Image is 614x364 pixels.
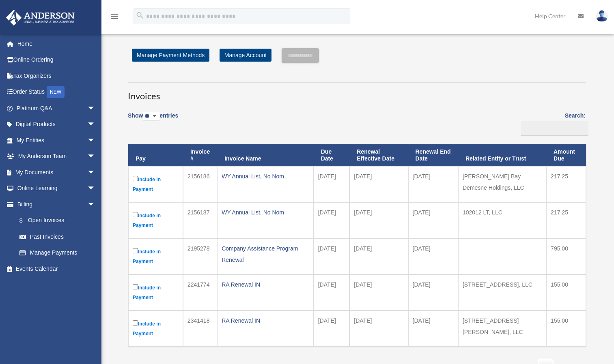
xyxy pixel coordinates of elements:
[133,248,138,253] input: Include in Payment
[546,202,586,238] td: 217.25
[133,210,179,230] label: Include in Payment
[349,274,408,310] td: [DATE]
[349,238,408,274] td: [DATE]
[6,196,103,212] a: Billingarrow_drop_down
[408,166,458,202] td: [DATE]
[349,202,408,238] td: [DATE]
[87,180,103,197] span: arrow_drop_down
[314,166,350,202] td: [DATE]
[133,174,179,194] label: Include in Payment
[6,68,108,84] a: Tax Organizers
[408,274,458,310] td: [DATE]
[6,261,108,277] a: Events Calendar
[408,310,458,347] td: [DATE]
[133,284,138,289] input: Include in Payment
[349,166,408,202] td: [DATE]
[458,274,546,310] td: [STREET_ADDRESS], LLC
[47,86,65,98] div: NEW
[133,283,179,302] label: Include in Payment
[314,202,350,238] td: [DATE]
[143,112,159,121] select: Showentries
[222,315,309,326] div: RA Renewal IN
[458,202,546,238] td: 102012 LT, LLC
[11,229,103,245] a: Past Invoices
[183,166,217,202] td: 2156186
[6,164,108,180] a: My Documentsarrow_drop_down
[87,196,103,213] span: arrow_drop_down
[183,202,217,238] td: 2156187
[6,148,108,165] a: My Anderson Teamarrow_drop_down
[314,144,350,166] th: Due Date: activate to sort column ascending
[6,100,108,116] a: Platinum Q&Aarrow_drop_down
[87,148,103,165] span: arrow_drop_down
[222,207,309,218] div: WY Annual List, No Nom
[87,116,103,133] span: arrow_drop_down
[133,212,138,217] input: Include in Payment
[6,116,108,133] a: Digital Productsarrow_drop_down
[136,11,144,20] i: search
[132,49,209,62] a: Manage Payment Methods
[349,310,408,347] td: [DATE]
[518,111,586,136] label: Search:
[222,279,309,290] div: RA Renewal IN
[11,212,99,229] a: $Open Invoices
[183,310,217,347] td: 2341418
[87,100,103,117] span: arrow_drop_down
[128,82,586,103] h3: Invoices
[133,176,138,181] input: Include in Payment
[314,310,350,347] td: [DATE]
[133,320,138,325] input: Include in Payment
[4,10,77,26] img: Anderson Advisors Platinum Portal
[546,238,586,274] td: 795.00
[183,238,217,274] td: 2195278
[314,238,350,274] td: [DATE]
[458,166,546,202] td: [PERSON_NAME] Bay Demesne Holdings, LLC
[408,238,458,274] td: [DATE]
[314,274,350,310] td: [DATE]
[546,166,586,202] td: 217.25
[222,243,309,266] div: Company Assistance Program Renewal
[458,310,546,347] td: [STREET_ADDRESS][PERSON_NAME], LLC
[596,10,608,22] img: User Pic
[408,202,458,238] td: [DATE]
[110,14,119,21] a: menu
[546,144,586,166] th: Amount Due: activate to sort column ascending
[349,144,408,166] th: Renewal Effective Date: activate to sort column ascending
[87,132,103,149] span: arrow_drop_down
[11,245,103,261] a: Manage Payments
[458,144,546,166] th: Related Entity or Trust: activate to sort column ascending
[133,246,179,266] label: Include in Payment
[6,180,108,197] a: Online Learningarrow_drop_down
[110,11,119,21] i: menu
[6,84,108,101] a: Order StatusNEW
[183,274,217,310] td: 2241774
[6,36,108,52] a: Home
[220,49,271,62] a: Manage Account
[546,274,586,310] td: 155.00
[521,121,588,136] input: Search:
[217,144,314,166] th: Invoice Name: activate to sort column ascending
[133,319,179,338] label: Include in Payment
[128,144,183,166] th: Pay: activate to sort column descending
[87,164,103,181] span: arrow_drop_down
[183,144,217,166] th: Invoice #: activate to sort column ascending
[546,310,586,347] td: 155.00
[408,144,458,166] th: Renewal End Date: activate to sort column ascending
[128,111,178,129] label: Show entries
[222,171,309,182] div: WY Annual List, No Nom
[6,52,108,68] a: Online Ordering
[6,132,108,148] a: My Entitiesarrow_drop_down
[24,216,28,226] span: $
